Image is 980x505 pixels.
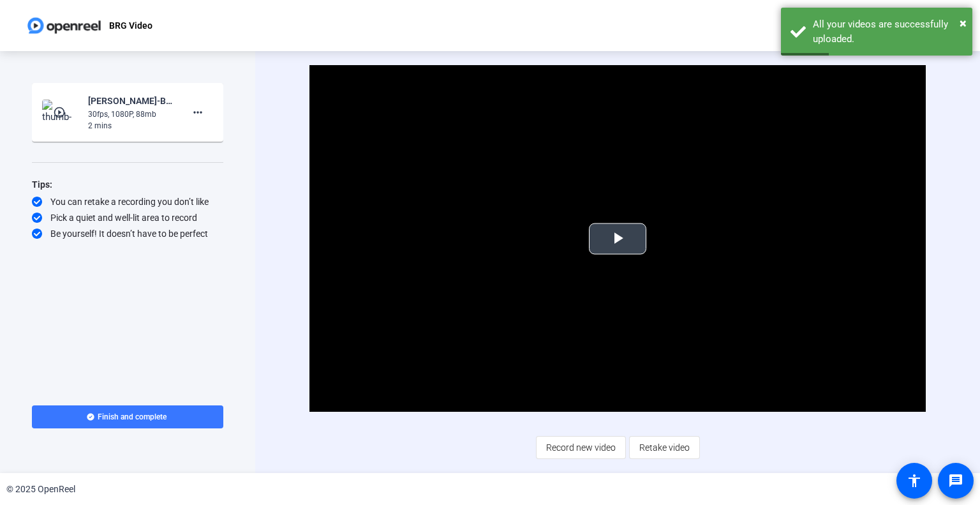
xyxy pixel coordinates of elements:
img: OpenReel logo [26,13,103,38]
button: Close [960,13,967,33]
span: Retake video [639,435,690,460]
div: You can retake a recording you don’t like [32,195,223,208]
div: Tips: [32,177,223,192]
mat-icon: more_horiz [190,105,205,120]
button: Play Video [589,223,646,254]
img: thumb-nail [42,100,80,125]
div: Be yourself! It doesn’t have to be perfect [32,227,223,240]
p: BRG Video [109,18,152,33]
mat-icon: accessibility [907,473,922,488]
div: Video Player [309,65,926,412]
div: [PERSON_NAME]-BRG Video-BRG Video-1759757948839-webcam [88,93,174,109]
div: © 2025 OpenReel [6,483,75,496]
span: × [960,15,967,31]
button: Retake video [629,436,700,459]
div: 30fps, 1080P, 88mb [88,109,174,120]
span: Record new video [546,435,616,460]
div: 2 mins [88,120,174,132]
button: Finish and complete [32,405,223,428]
mat-icon: play_circle_outline [53,106,68,119]
button: Record new video [536,436,626,459]
div: All your videos are successfully uploaded. [813,17,963,46]
span: Finish and complete [98,412,167,422]
mat-icon: message [948,473,963,488]
div: Pick a quiet and well-lit area to record [32,211,223,224]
